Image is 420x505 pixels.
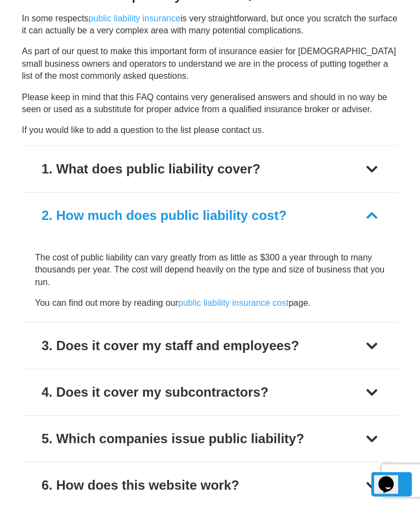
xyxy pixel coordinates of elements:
[22,323,398,369] button: 3. Does it cover my staff and employees?
[42,336,299,356] div: 3. Does it cover my staff and employees?
[22,46,398,83] p: As part of our quest to make this important form of insurance easier for [DEMOGRAPHIC_DATA] small...
[22,370,398,416] button: 4. Does it cover my subcontractors?
[374,461,409,494] iframe: chat widget
[42,429,304,449] div: 5. Which companies issue public liability?
[22,92,398,117] p: Please keep in mind that this FAQ contains very generalised answers and should in no way be seen ...
[22,193,398,239] button: 2. How much does public liability cost?
[178,299,289,308] a: public liability insurance cost
[42,206,287,226] div: 2. How much does public liability cost?
[89,14,180,24] a: public liability insurance
[35,298,385,310] p: You can find out more by reading our page.
[42,476,239,496] div: 6. How does this website work?
[371,472,412,497] a: Back to top
[42,160,260,179] div: 1. What does public liability cover?
[22,416,398,462] button: 5. Which companies issue public liability?
[22,13,398,38] p: In some respects is very straightforward, but once you scratch the surface it can actually be a v...
[22,125,398,137] p: If you would like to add a question to the list please contact us.
[22,147,398,193] button: 1. What does public liability cover?
[35,252,385,289] p: The cost of public liability can vary greatly from as little as $300 a year through to many thous...
[42,383,269,403] div: 4. Does it cover my subcontractors?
